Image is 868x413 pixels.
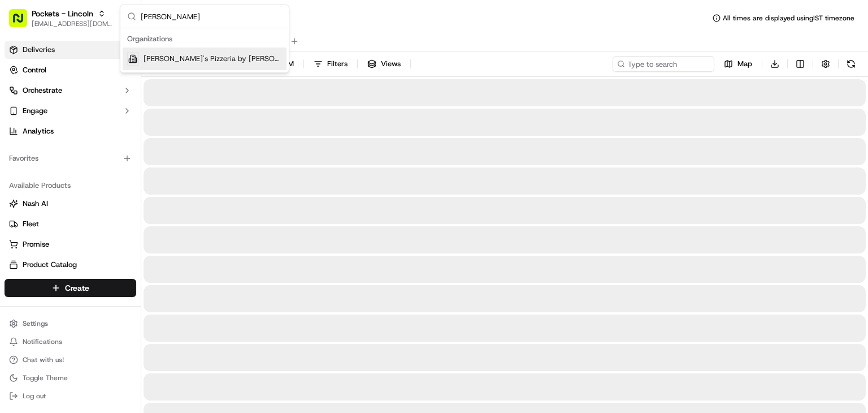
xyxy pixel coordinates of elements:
[23,65,46,75] span: Control
[23,45,55,55] span: Deliveries
[5,256,136,274] button: Product Catalog
[94,175,98,184] span: •
[11,107,32,128] img: 1736555255976-a54dd68f-1ca7-489b-9aae-adbdc363a1c4
[723,14,854,23] span: All times are displayed using IST timezone
[175,144,206,158] button: See all
[309,56,353,72] button: Filters
[91,248,186,268] a: 💻API Documentation
[23,206,32,215] img: 1736555255976-a54dd68f-1ca7-489b-9aae-adbdc363a1c4
[65,282,89,294] span: Create
[843,56,859,72] button: Refresh
[80,279,137,289] a: Powered byPylon
[32,19,112,28] button: [EMAIL_ADDRESS][DOMAIN_NAME]
[11,147,76,156] div: Past conversations
[5,388,136,404] button: Log out
[123,31,287,48] div: Organizations
[23,219,39,229] span: Fleet
[5,61,136,79] button: Control
[24,107,44,128] img: 1738778727109-b901c2ba-d612-49f7-a14d-d897ce62d23f
[719,56,757,72] button: Map
[23,355,64,364] span: Chat with us!
[107,252,181,264] span: API Documentation
[11,164,29,182] img: Angelique Valdez
[100,205,123,214] span: [DATE]
[381,59,401,69] span: Views
[141,5,282,28] input: Search...
[29,72,203,84] input: Got a question? Start typing here...
[5,279,136,297] button: Create
[737,59,752,69] span: Map
[5,81,136,100] button: Orchestrate
[5,102,136,120] button: Engage
[11,11,34,33] img: Nash
[362,56,406,72] button: Views
[9,239,132,249] a: Promise
[96,253,105,263] div: 💻
[23,392,46,401] span: Log out
[9,219,132,229] a: Fleet
[23,199,48,209] span: Nash AI
[51,107,185,119] div: Start new chat
[5,235,136,253] button: Promise
[192,111,206,124] button: Start new chat
[23,126,54,136] span: Analytics
[5,149,136,167] div: Favorites
[11,253,20,263] div: 📗
[120,28,289,72] div: Suggestions
[51,119,155,128] div: We're available if you need us!
[5,352,136,368] button: Chat with us!
[112,280,137,289] span: Pylon
[23,239,49,249] span: Promise
[35,205,92,214] span: [PERSON_NAME]
[23,337,62,346] span: Notifications
[23,260,77,270] span: Product Catalog
[11,195,29,213] img: Joseph V.
[613,56,714,72] input: Type to search
[9,260,132,270] a: Product Catalog
[5,370,136,386] button: Toggle Theme
[23,252,86,264] span: Knowledge Base
[5,122,136,140] a: Analytics
[23,106,47,116] span: Engage
[5,195,136,213] button: Nash AI
[23,319,48,328] span: Settings
[11,45,206,63] p: Welcome 👋
[100,175,123,184] span: [DATE]
[5,5,117,32] button: Pockets - Lincoln[EMAIL_ADDRESS][DOMAIN_NAME]
[5,215,136,233] button: Fleet
[35,175,92,184] span: [PERSON_NAME]
[5,316,136,332] button: Settings
[144,54,282,64] span: [PERSON_NAME]'s Pizzeria by [PERSON_NAME]
[94,205,98,214] span: •
[23,373,68,382] span: Toggle Theme
[5,41,136,59] a: Deliveries
[23,85,62,96] span: Orchestrate
[9,199,132,209] a: Nash AI
[23,175,32,184] img: 1736555255976-a54dd68f-1ca7-489b-9aae-adbdc363a1c4
[7,248,91,268] a: 📗Knowledge Base
[327,59,348,69] span: Filters
[5,334,136,350] button: Notifications
[5,177,136,195] div: Available Products
[32,8,93,19] button: Pockets - Lincoln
